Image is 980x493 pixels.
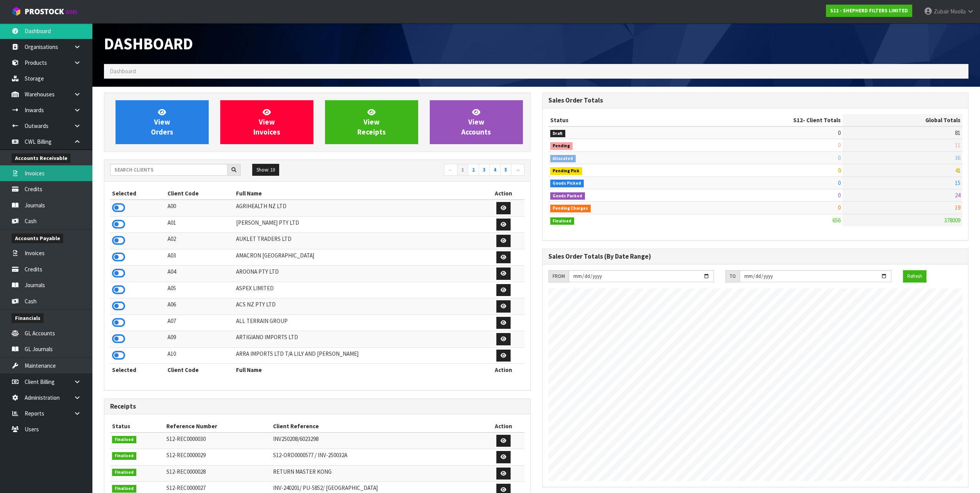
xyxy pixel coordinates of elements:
[166,435,206,443] span: S12-REC0000030
[838,154,841,162] span: 0
[112,452,136,460] span: Finalised
[483,420,524,432] th: Action
[550,130,566,138] span: Draft
[12,7,21,16] img: cube-alt.png
[164,420,271,432] th: Reference Number
[725,270,740,283] div: TO
[110,403,524,410] h3: Receipts
[955,141,960,149] span: 11
[273,435,318,443] span: INV250208/6023298
[234,364,482,376] th: Full Name
[838,192,841,199] span: 0
[550,205,591,212] span: Pending Charges
[166,364,235,376] th: Client Code
[166,249,235,266] td: A03
[234,282,482,298] td: ASPEX LIMITED
[843,114,962,126] th: Global Totals
[271,420,483,432] th: Client Reference
[457,164,468,176] a: 1
[479,164,490,176] a: 3
[104,33,193,54] span: Dashboard
[253,108,280,136] span: View Invoices
[550,142,573,150] span: Pending
[166,216,235,233] td: A01
[12,234,63,243] span: Accounts Payable
[833,217,841,224] span: 656
[944,217,960,224] span: 378009
[461,108,491,136] span: View Accounts
[110,164,228,176] input: Search clients
[12,153,70,163] span: Accounts Receivable
[955,192,960,199] span: 24
[325,100,418,144] a: ViewReceipts
[273,484,378,491] span: INV-240201/ PU-5852/ [GEOGRAPHIC_DATA]
[234,187,482,200] th: Full Name
[273,468,332,475] span: RETURN MASTER KONG
[955,129,960,136] span: 81
[234,216,482,233] td: [PERSON_NAME] PTY LTD
[550,217,575,225] span: Finalised
[166,315,235,331] td: A07
[166,484,206,491] span: S12-REC0000027
[110,187,166,200] th: Selected
[112,469,136,476] span: Finalised
[166,233,235,249] td: A02
[166,347,235,364] td: A10
[116,100,209,144] a: ViewOrders
[234,233,482,249] td: AUKLET TRADERS LTD
[234,347,482,364] td: ARRA IMPORTS LTD T/A LILY AND [PERSON_NAME]
[468,164,479,176] a: 2
[548,97,963,104] h3: Sales Order Totals
[838,167,841,174] span: 0
[838,141,841,149] span: 0
[838,204,841,211] span: 0
[234,249,482,266] td: AMACRON [GEOGRAPHIC_DATA]
[550,192,585,200] span: Goods Packed
[273,451,347,459] span: S12-ORD0000577 / INV-250032A
[166,451,206,459] span: S12-REC0000029
[252,164,279,176] button: Show: 10
[548,114,685,126] th: Status
[550,155,576,163] span: Allocated
[151,108,173,136] span: View Orders
[955,167,960,174] span: 41
[955,154,960,162] span: 36
[166,298,235,315] td: A06
[65,8,77,16] small: WMS
[550,167,583,175] span: Pending Pick
[955,179,960,187] span: 15
[357,108,386,136] span: View Receipts
[793,116,803,124] span: S12
[166,200,235,216] td: A00
[112,485,136,493] span: Finalised
[12,313,44,323] span: Financials
[166,331,235,348] td: A09
[234,200,482,216] td: AGRIHEALTH NZ LTD
[934,8,949,15] span: Zubair
[838,179,841,187] span: 0
[489,164,501,176] a: 4
[482,187,524,200] th: Action
[112,436,136,444] span: Finalised
[826,5,912,17] a: S12 - SHEPHERD FILTERS LIMITED
[430,100,523,144] a: ViewAccounts
[166,266,235,282] td: A04
[166,187,235,200] th: Client Code
[500,164,511,176] a: 5
[234,315,482,331] td: ALL TERRAIN GROUP
[903,270,926,283] button: Refresh
[444,164,457,176] a: ←
[323,164,524,177] nav: Page navigation
[830,7,908,14] strong: S12 - SHEPHERD FILTERS LIMITED
[482,364,524,376] th: Action
[25,7,64,17] span: ProStock
[950,8,966,15] span: Moolla
[110,364,166,376] th: Selected
[166,468,206,475] span: S12-REC0000028
[548,253,963,260] h3: Sales Order Totals (By Date Range)
[110,420,164,432] th: Status
[550,180,584,187] span: Goods Picked
[234,298,482,315] td: ACS NZ PTY LTD
[511,164,524,176] a: →
[548,270,569,283] div: FROM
